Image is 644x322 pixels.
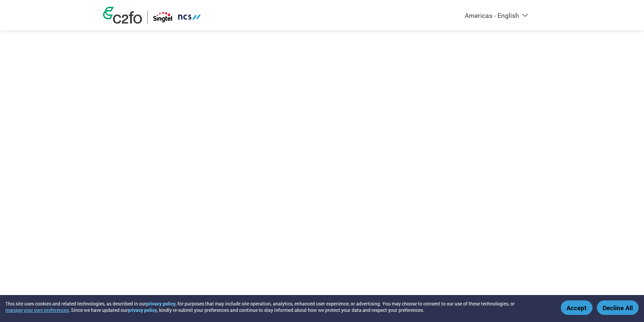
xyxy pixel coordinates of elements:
[128,307,157,313] a: privacy policy
[153,11,201,24] img: Singtel
[5,307,69,313] button: manage your own preferences
[597,300,639,315] button: Decline All
[561,300,592,315] button: Accept
[103,7,142,24] img: c2fo logo
[5,300,551,313] div: This site uses cookies and related technologies, as described in our , for purposes that may incl...
[146,300,175,307] a: privacy policy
